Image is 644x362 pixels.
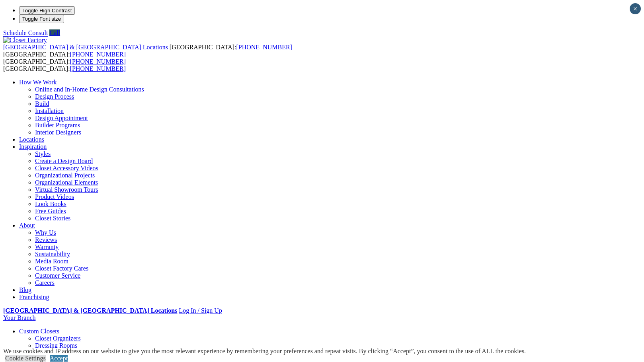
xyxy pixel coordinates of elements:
[35,279,55,286] a: Careers
[35,115,88,121] a: Design Appointment
[3,307,177,314] a: [GEOGRAPHIC_DATA] & [GEOGRAPHIC_DATA] Locations
[49,29,60,36] a: Call
[3,44,170,51] a: [GEOGRAPHIC_DATA] & [GEOGRAPHIC_DATA] Locations
[19,15,64,23] button: Toggle Font size
[70,58,126,65] a: [PHONE_NUMBER]
[70,65,126,72] a: [PHONE_NUMBER]
[35,107,64,114] a: Installation
[22,8,72,14] span: Toggle High Contrast
[50,355,68,362] a: Accept
[35,265,88,272] a: Closet Factory Cares
[35,122,80,128] a: Builder Programs
[19,79,57,86] a: How We Work
[35,129,81,136] a: Interior Designers
[3,37,47,44] img: Closet Factory
[5,355,46,362] a: Cookie Settings
[3,314,35,321] a: Your Branch
[35,86,144,93] a: Online and In-Home Design Consultations
[35,215,70,222] a: Closet Stories
[35,272,80,279] a: Customer Service
[236,44,292,51] a: [PHONE_NUMBER]
[35,179,98,186] a: Organizational Elements
[630,3,641,14] button: Close
[35,342,77,349] a: Dressing Rooms
[19,222,35,229] a: About
[70,51,126,58] a: [PHONE_NUMBER]
[19,136,44,143] a: Locations
[35,236,57,243] a: Reviews
[19,286,31,293] a: Blog
[35,158,93,164] a: Create a Design Board
[35,335,81,342] a: Closet Organizers
[22,16,61,22] span: Toggle Font size
[35,208,66,214] a: Free Guides
[35,229,56,236] a: Why Us
[19,143,47,150] a: Inspiration
[3,29,48,36] a: Schedule Consult
[35,172,95,179] a: Organizational Projects
[19,328,59,335] a: Custom Closets
[35,251,70,257] a: Sustainability
[19,6,75,15] button: Toggle High Contrast
[35,193,74,200] a: Product Videos
[35,93,74,100] a: Design Process
[3,44,292,58] span: [GEOGRAPHIC_DATA]: [GEOGRAPHIC_DATA]:
[35,258,68,265] a: Media Room
[35,243,59,250] a: Warranty
[35,150,51,157] a: Styles
[35,100,49,107] a: Build
[35,165,98,171] a: Closet Accessory Videos
[3,348,526,355] div: We use cookies and IP address on our website to give you the most relevant experience by remember...
[35,186,98,193] a: Virtual Showroom Tours
[19,294,49,300] a: Franchising
[3,44,168,51] span: [GEOGRAPHIC_DATA] & [GEOGRAPHIC_DATA] Locations
[179,307,222,314] a: Log In / Sign Up
[35,200,66,207] a: Look Books
[3,58,126,72] span: [GEOGRAPHIC_DATA]: [GEOGRAPHIC_DATA]:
